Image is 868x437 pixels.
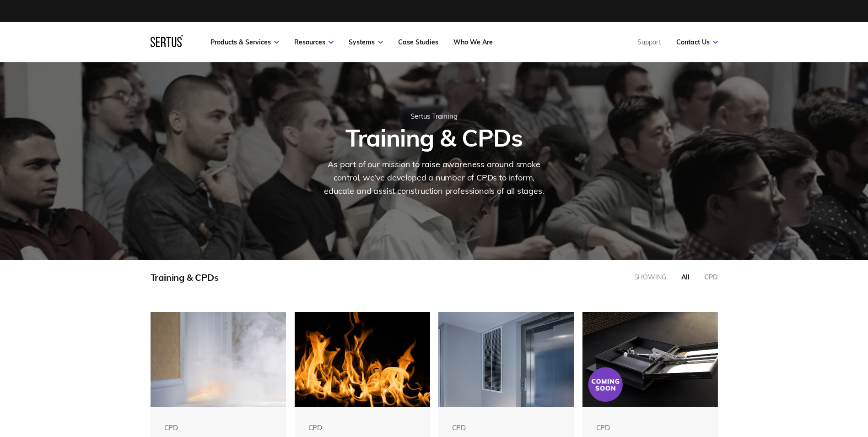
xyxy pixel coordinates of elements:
a: Who We Are [453,38,493,46]
div: CPD [308,423,417,432]
a: Case Studies [398,38,438,46]
div: CPD [704,273,718,281]
div: Training & CPDs [151,272,219,283]
div: CPD [452,423,561,432]
div: all [681,273,690,281]
a: Resources [294,38,334,46]
a: Products & Services [210,38,279,46]
a: Contact Us [676,38,718,46]
div: CPD [596,423,705,432]
div: Showing: [634,273,668,281]
a: Systems [349,38,383,46]
div: Sertus Training [184,112,684,120]
a: Support [637,38,661,46]
div: As part of our mission to raise awareness around smoke control, we’ve developed a number of CPDs ... [320,158,549,197]
h1: Training & CPDs [184,123,684,153]
div: CPD [164,423,273,432]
